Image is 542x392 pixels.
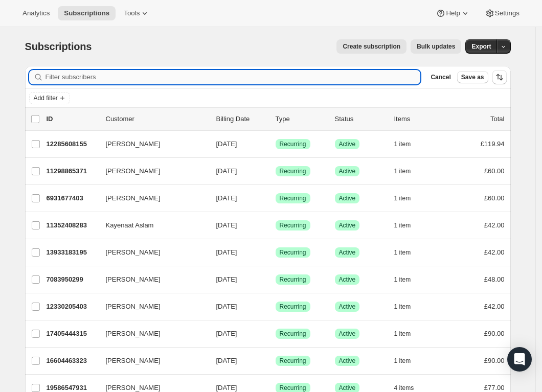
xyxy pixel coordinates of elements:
[426,71,455,83] button: Cancel
[484,167,505,175] span: £60.00
[339,248,356,257] span: Active
[430,6,476,20] button: Help
[461,73,484,81] span: Save as
[394,221,411,229] span: 1 item
[394,245,422,260] button: 1 item
[417,42,455,51] span: Bulk updates
[280,167,306,175] span: Recurring
[457,71,488,83] button: Save as
[492,70,507,84] button: Sort the results
[100,136,202,152] button: [PERSON_NAME]
[106,139,161,149] span: [PERSON_NAME]
[106,247,161,258] span: [PERSON_NAME]
[394,191,422,205] button: 1 item
[280,275,306,284] span: Recurring
[216,330,237,337] span: [DATE]
[484,303,505,310] span: £42.00
[46,70,421,84] input: Filter subscribers
[431,73,450,81] span: Cancel
[216,303,237,310] span: [DATE]
[280,330,306,338] span: Recurring
[106,193,161,203] span: [PERSON_NAME]
[124,9,140,17] span: Tools
[47,329,98,339] p: 17405444315
[22,9,50,17] span: Analytics
[484,248,505,256] span: £42.00
[29,92,70,104] button: Add filter
[100,271,202,288] button: [PERSON_NAME]
[100,244,202,261] button: [PERSON_NAME]
[100,217,202,234] button: Kayenaat Aslam
[394,114,445,124] div: Items
[47,247,98,258] p: 13933183195
[47,166,98,176] p: 11298865371
[446,9,460,17] span: Help
[58,6,116,20] button: Subscriptions
[34,94,58,102] span: Add filter
[339,275,356,284] span: Active
[484,194,505,202] span: £60.00
[394,194,411,202] span: 1 item
[16,6,56,20] button: Analytics
[280,221,306,229] span: Recurring
[484,330,505,337] span: £90.00
[280,194,306,202] span: Recurring
[216,167,237,175] span: [DATE]
[47,302,98,312] p: 12330205403
[280,357,306,365] span: Recurring
[343,42,400,51] span: Create subscription
[394,327,422,341] button: 1 item
[106,274,161,285] span: [PERSON_NAME]
[47,220,98,230] p: 11352408283
[339,167,356,175] span: Active
[100,353,202,369] button: [PERSON_NAME]
[47,114,98,124] p: ID
[484,357,505,364] span: £90.00
[47,218,505,233] div: 11352408283Kayenaat Aslam[DATE]SuccessRecurringSuccessActive1 item£42.00
[100,163,202,179] button: [PERSON_NAME]
[216,275,237,283] span: [DATE]
[47,327,505,341] div: 17405444315[PERSON_NAME][DATE]SuccessRecurringSuccessActive1 item£90.00
[216,194,237,202] span: [DATE]
[106,329,161,339] span: [PERSON_NAME]
[280,384,306,392] span: Recurring
[106,302,161,312] span: [PERSON_NAME]
[106,114,208,124] p: Customer
[484,221,505,229] span: £42.00
[394,164,422,178] button: 1 item
[47,164,505,178] div: 11298865371[PERSON_NAME][DATE]SuccessRecurringSuccessActive1 item£60.00
[411,39,461,54] button: Bulk updates
[47,191,505,205] div: 6931677403[PERSON_NAME][DATE]SuccessRecurringSuccessActive1 item£60.00
[339,303,356,311] span: Active
[394,248,411,257] span: 1 item
[106,220,154,230] span: Kayenaat Aslam
[25,41,92,52] span: Subscriptions
[394,275,411,284] span: 1 item
[394,167,411,175] span: 1 item
[484,384,505,391] span: £77.00
[100,190,202,206] button: [PERSON_NAME]
[394,330,411,338] span: 1 item
[280,140,306,148] span: Recurring
[339,140,356,148] span: Active
[47,137,505,151] div: 12285608155[PERSON_NAME][DATE]SuccessRecurringSuccessActive1 item£119.94
[47,139,98,149] p: 12285608155
[394,354,422,368] button: 1 item
[216,221,237,229] span: [DATE]
[276,114,327,124] div: Type
[471,42,491,51] span: Export
[484,275,505,283] span: £48.00
[339,221,356,229] span: Active
[280,248,306,257] span: Recurring
[216,384,237,391] span: [DATE]
[481,140,505,148] span: £119.94
[394,137,422,151] button: 1 item
[47,299,505,314] div: 12330205403[PERSON_NAME][DATE]SuccessRecurringSuccessActive1 item£42.00
[216,114,267,124] p: Billing Date
[216,357,237,364] span: [DATE]
[100,298,202,315] button: [PERSON_NAME]
[106,166,161,176] span: [PERSON_NAME]
[47,272,505,287] div: 7083950299[PERSON_NAME][DATE]SuccessRecurringSuccessActive1 item£48.00
[336,39,406,54] button: Create subscription
[339,330,356,338] span: Active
